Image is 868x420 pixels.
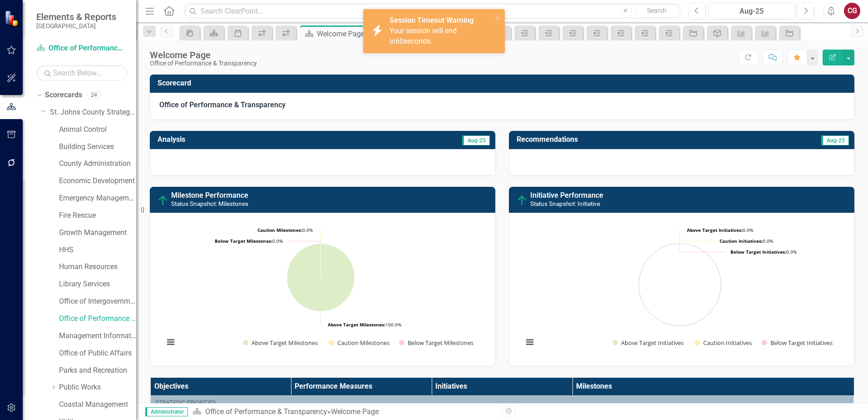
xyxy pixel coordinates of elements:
div: Chart. Highcharts interactive chart. [159,220,486,356]
button: Show Below Target Milestones [399,339,474,347]
span: Elements & Reports [36,11,116,22]
a: HHS [59,245,136,255]
a: Growth Management [59,228,136,238]
a: Office of Performance & Transparency [59,314,136,324]
span: Your session will end in seconds. [390,26,457,45]
span: Administrator [145,407,188,416]
a: Public Works [59,382,136,393]
a: Economic Development [59,176,136,186]
div: Welcome Page [150,50,257,60]
div: 24 [87,91,101,99]
button: Show Below Target Initiatives [762,339,833,347]
input: Search Below... [36,65,127,81]
a: Fire Rescue [59,210,136,221]
a: Parks and Recreation [59,365,136,376]
button: Search [634,5,680,17]
button: close [495,13,501,23]
strong: Office of Performance & Transparency [159,100,286,109]
a: Milestone Performance [171,191,248,200]
div: Office of Performance & Transparency [150,60,257,67]
button: Show Caution Milestones [329,339,389,347]
img: Above Target [158,195,168,206]
a: St. Johns County Strategic Plan [50,107,136,118]
text: 0.0% [215,238,283,244]
a: Coastal Management [59,400,136,410]
span: Aug-25 [462,135,490,145]
div: Chart. Highcharts interactive chart. [518,220,845,356]
a: Office of Performance & Transparency [36,43,127,54]
text: 0.0% [720,238,773,244]
span: 60 [395,37,404,45]
a: Animal Control [59,125,136,135]
tspan: Caution Milestones: [257,227,302,233]
text: 0.0% [687,227,753,233]
a: Office of Performance & Transparency [205,407,327,416]
text: 0.0% [730,249,797,255]
small: [GEOGRAPHIC_DATA] [36,22,116,30]
small: Status Snapshot: Milestones [171,200,248,207]
path: Above Target Milestones, 2. [287,244,355,311]
span: Aug-25 [821,135,849,145]
a: Scorecards [45,90,82,100]
button: View chart menu, Chart [523,336,536,349]
button: Show Caution Initiatives [695,339,752,347]
img: Above Target [517,195,528,206]
svg: Interactive chart [159,220,482,356]
input: Search ClearPoint... [184,3,682,19]
button: View chart menu, Chart [164,336,177,349]
a: Human Resources [59,262,136,272]
button: Show Above Target Initiatives [612,339,684,347]
img: ClearPoint Strategy [5,10,20,26]
div: Aug-25 [711,6,792,17]
h3: Analysis [158,135,321,144]
a: Office of Public Affairs [59,348,136,359]
tspan: Below Target Initiatives: [730,249,786,255]
div: Welcome Page [317,28,388,40]
tspan: Caution Initiatives: [720,238,763,244]
strong: Session Timeout Warning [390,16,473,25]
a: Management Information Systems [59,331,136,341]
tspan: Above Target Initiatives: [687,227,743,233]
tspan: Below Target Milestones: [215,238,272,244]
div: » [192,407,495,417]
a: Building Services [59,142,136,152]
h3: Recommendations [517,135,744,144]
text: 0.0% [257,227,313,233]
tspan: Above Target Milestones: [328,321,385,328]
button: Show Above Target Milestones [243,339,318,347]
small: Status Snapshot: Initiative [530,200,600,207]
a: Initiative Performance [530,191,603,200]
a: Office of Intergovernmental Affairs [59,296,136,307]
text: 100.0% [328,321,401,328]
button: Aug-25 [708,3,795,19]
span: Search [647,7,666,14]
a: Library Services [59,279,136,290]
a: County Administration [59,159,136,169]
div: Strategic Priorities [155,399,849,407]
h3: Scorecard [158,79,850,87]
div: Welcome Page [331,407,379,416]
svg: Interactive chart [518,220,841,356]
a: Emergency Management [59,193,136,204]
button: CG [844,3,860,19]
